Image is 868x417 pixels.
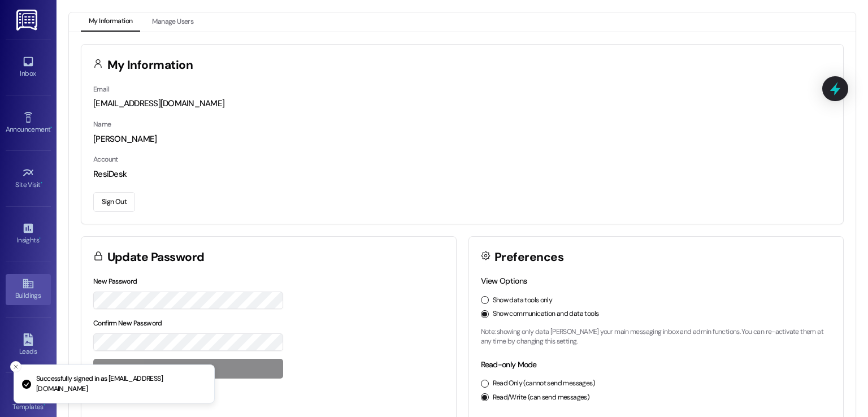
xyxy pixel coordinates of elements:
div: [PERSON_NAME] [93,133,831,145]
a: Buildings [6,274,51,305]
label: Show communication and data tools [493,309,599,319]
label: Read/Write (can send messages) [493,393,590,403]
span: • [41,179,42,187]
label: View Options [481,276,527,286]
label: Name [93,120,111,129]
img: ResiDesk Logo [16,10,40,31]
a: Leads [6,330,51,360]
button: Sign Out [93,192,135,212]
div: [EMAIL_ADDRESS][DOMAIN_NAME] [93,98,831,110]
span: • [44,401,45,409]
h3: Update Password [107,251,205,263]
a: Site Visit • [6,163,51,194]
label: Account [93,155,118,164]
h3: Preferences [494,251,563,263]
h3: My Information [107,59,193,71]
label: New Password [93,277,137,286]
a: Inbox [6,52,51,82]
div: ResiDesk [93,168,831,180]
span: • [50,124,52,132]
label: Confirm New Password [93,319,162,328]
button: Manage Users [144,12,201,32]
label: Email [93,85,109,94]
p: Note: showing only data [PERSON_NAME] your main messaging inbox and admin functions. You can re-a... [481,327,832,347]
span: • [39,234,41,242]
a: Insights • [6,219,51,249]
button: My Information [81,12,140,32]
label: Show data tools only [493,296,553,306]
p: Successfully signed in as [EMAIL_ADDRESS][DOMAIN_NAME] [36,374,205,394]
label: Read Only (cannot send messages) [493,379,595,389]
label: Read-only Mode [481,359,537,370]
button: Close toast [10,361,21,372]
a: Templates • [6,385,51,416]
